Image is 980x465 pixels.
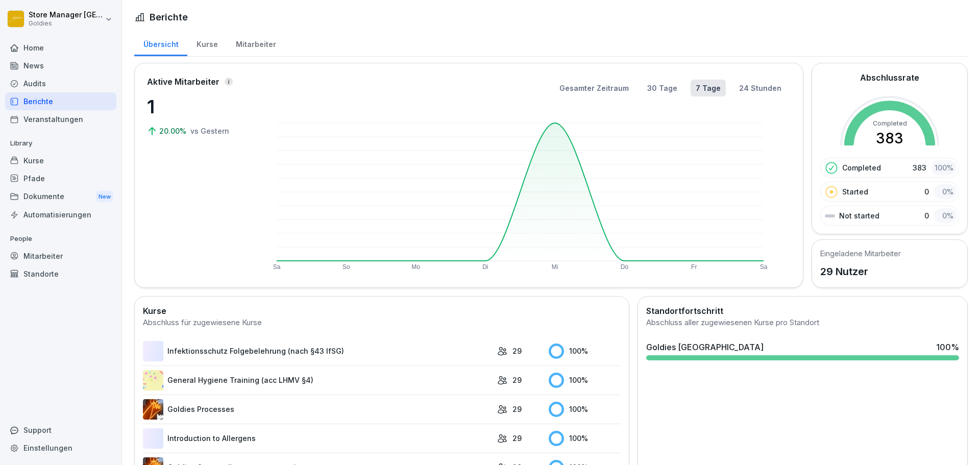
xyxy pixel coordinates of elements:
p: 0 [924,186,929,197]
div: 100 % [936,341,959,353]
p: 29 [512,375,522,385]
a: Audits [5,75,116,92]
a: Veranstaltungen [5,110,116,128]
a: Introduction to Allergens [143,428,492,449]
a: General Hygiene Training (acc LHMV §4) [143,370,492,390]
p: Goldies [29,20,103,27]
h2: Standortfortschritt [646,305,959,317]
text: Do [621,263,629,271]
div: Support [5,421,116,439]
a: Einstellungen [5,439,116,457]
p: 1 [147,93,249,120]
a: Home [5,39,116,57]
p: 383 [913,162,926,173]
div: Dokumente [5,187,116,206]
a: Übersicht [134,30,187,56]
a: Goldies Processes [143,399,492,420]
div: Abschluss für zugewiesene Kurse [143,317,621,329]
a: Kurse [187,30,227,56]
text: Sa [760,263,768,271]
a: Kurse [5,152,116,169]
button: 24 Stunden [734,80,787,96]
p: 29 [512,404,522,414]
a: Pfade [5,169,116,187]
a: Mitarbeiter [227,30,285,56]
a: DokumenteNew [5,187,116,206]
button: 7 Tage [691,80,726,96]
h2: Kurse [143,305,621,317]
a: Goldies [GEOGRAPHIC_DATA]100% [642,337,963,364]
h2: Abschlussrate [860,71,919,84]
p: Library [5,135,116,152]
div: New [96,191,113,203]
p: Not started [839,210,879,221]
text: So [342,263,350,271]
p: Completed [842,162,881,173]
a: Berichte [5,92,116,110]
p: vs Gestern [190,126,229,136]
button: Gesamter Zeitraum [554,80,634,96]
p: 29 [512,346,522,356]
text: Mo [411,263,420,271]
p: People [5,231,116,247]
text: Fr [691,263,697,271]
a: Infektionsschutz Folgebelehrung (nach §43 IfSG) [143,341,492,361]
button: 30 Tage [642,80,682,96]
p: 20.00% [159,126,188,136]
img: dstmp2epwm636xymg8o1eqib.png [143,399,163,420]
p: 0 [924,210,929,221]
div: 100 % [549,344,621,359]
p: Aktive Mitarbeiter [147,76,219,88]
a: Automatisierungen [5,206,116,224]
h1: Berichte [150,10,188,24]
text: Di [482,263,488,271]
text: Sa [273,263,281,271]
h5: Eingeladene Mitarbeiter [820,248,901,259]
text: Mi [552,263,558,271]
div: 100 % [549,373,621,388]
div: 0 % [934,184,957,199]
div: 100 % [549,402,621,417]
div: Goldies [GEOGRAPHIC_DATA] [646,341,764,353]
p: 29 Nutzer [820,264,901,279]
div: 100 % [549,431,621,446]
p: Store Manager [GEOGRAPHIC_DATA] [29,11,103,19]
div: Abschluss aller zugewiesenen Kurse pro Standort [646,317,959,329]
a: News [5,57,116,75]
img: rd8noi9myd5hshrmayjayi2t.png [143,370,163,390]
div: 100 % [932,160,957,175]
a: Standorte [5,265,116,283]
div: 0 % [934,208,957,223]
p: 29 [512,433,522,444]
a: Mitarbeiter [5,247,116,265]
p: Started [842,186,868,197]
